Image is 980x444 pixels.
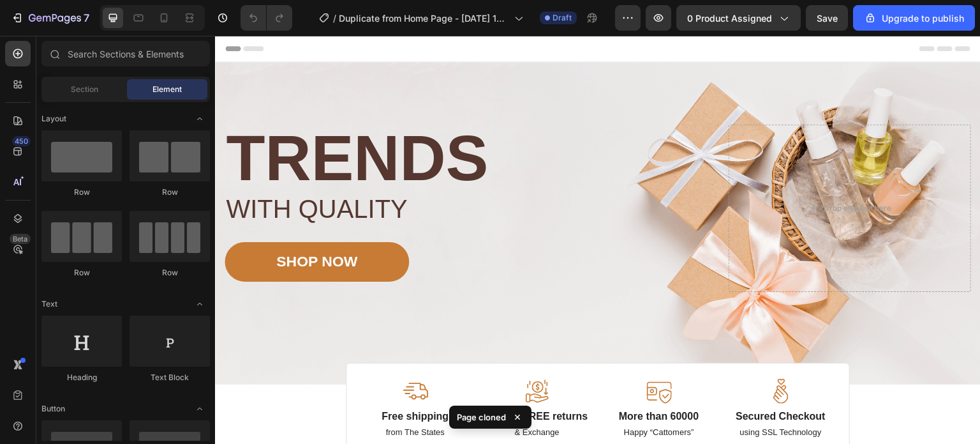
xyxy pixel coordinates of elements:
[130,372,210,383] div: Text Block
[553,12,572,24] span: Draft
[457,411,506,424] p: Page cloned
[817,13,838,24] span: Save
[41,267,122,279] div: Row
[130,267,210,279] div: Row
[189,399,210,419] span: Toggle open
[215,36,980,444] iframe: Design area
[41,372,122,383] div: Heading
[676,5,801,31] button: 0 product assigned
[189,294,210,314] span: Toggle open
[12,136,31,146] div: 450
[148,392,252,402] p: from The States
[130,187,210,198] div: Row
[189,109,210,129] span: Toggle open
[864,11,964,25] div: Upgrade to publish
[392,374,496,388] p: More than 60000
[41,298,57,310] span: Text
[270,392,374,402] p: & Exchange
[806,5,848,31] button: Save
[333,11,336,25] span: /
[10,234,31,244] div: Beta
[431,343,457,368] img: gempages_585840755457655499-e52f33b8-74d7-446d-bdf3-80f7cdf08b86.svg
[41,41,210,66] input: Search Sections & Elements
[270,374,374,388] p: 30-Day FREE returns
[392,392,496,402] p: Happy “Cattomers”
[853,5,975,31] button: Upgrade to publish
[71,84,98,95] span: Section
[148,374,252,388] p: Free shipping
[309,343,335,368] img: gempages_585840755457655499-1913797e-4155-4f18-950f-e390fa7f7cc4.svg
[553,343,579,368] img: gempages_585840755457655499-bac26a1f-f547-4d7a-a36e-6b41002c113b.svg
[609,167,676,178] div: Drop element here
[188,343,213,368] img: gempages_585840755457655499-636a1819-8147-4b51-99c3-a7b374a3095b.svg
[41,187,122,198] div: Row
[339,11,509,25] span: Duplicate from Home Page - [DATE] 18:01:52
[687,11,772,25] span: 0 product assigned
[84,10,89,26] p: 7
[514,392,618,402] p: using SSL Technology
[41,403,65,415] span: Button
[5,5,95,31] button: 7
[41,113,66,125] span: Layout
[152,84,182,95] span: Element
[241,5,292,31] div: Undo/Redo
[514,374,618,388] p: Secured Checkout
